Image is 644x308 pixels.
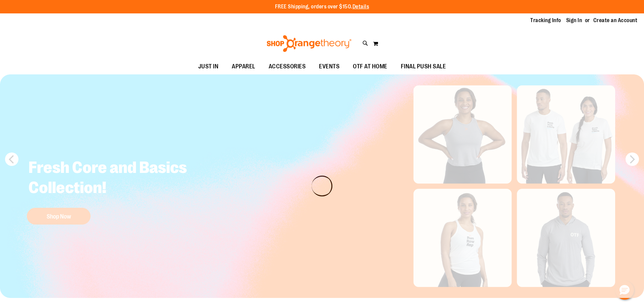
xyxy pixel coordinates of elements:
[346,59,394,74] a: OTF AT HOME
[530,17,561,24] a: Tracking Info
[353,4,369,10] a: Details
[269,59,306,74] span: ACCESSORIES
[192,59,225,74] a: JUST IN
[593,17,638,24] a: Create an Account
[353,59,387,74] span: OTF AT HOME
[262,59,313,74] a: ACCESSORIES
[225,59,262,74] a: APPAREL
[232,59,255,74] span: APPAREL
[566,17,582,24] a: Sign In
[401,59,446,74] span: FINAL PUSH SALE
[394,59,453,74] a: FINAL PUSH SALE
[198,59,219,74] span: JUST IN
[275,3,369,11] p: FREE Shipping, orders over $150.
[266,35,353,52] img: Shop Orangetheory
[312,59,346,74] a: EVENTS
[319,59,339,74] span: EVENTS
